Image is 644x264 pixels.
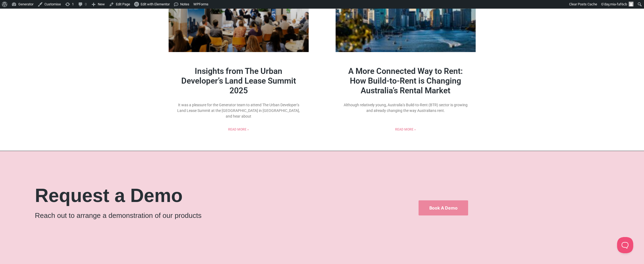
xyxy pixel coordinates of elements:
[419,200,468,215] a: Book a Demo
[348,66,463,95] a: A More Connected Way to Rent: How Build-to-Rent is Changing Australia’s Rental Market
[35,210,381,221] p: Reach out to arrange a demonstration of our products
[141,2,170,6] span: Edit with Elementor
[429,206,458,210] span: Book a Demo
[344,102,468,114] p: Although relatively young, Australia’s Build-to-Rent (BTR) sector is growing and already changing...
[395,127,416,132] a: Read more about A More Connected Way to Rent: How Build-to-Rent is Changing Australia’s Rental Ma...
[610,2,627,6] span: mia-faf6cb
[228,127,249,132] a: Read more about Insights from The Urban Developer’s Land Lease Summit 2025
[177,102,301,119] p: It was a pleasure for the Generator team to attend The Urban Developer’s Land Lease Summit at the...
[35,186,381,205] h2: Request a Demo
[181,66,296,95] a: Insights from The Urban Developer’s Land Lease Summit 2025
[617,237,633,253] iframe: Toggle Customer Support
